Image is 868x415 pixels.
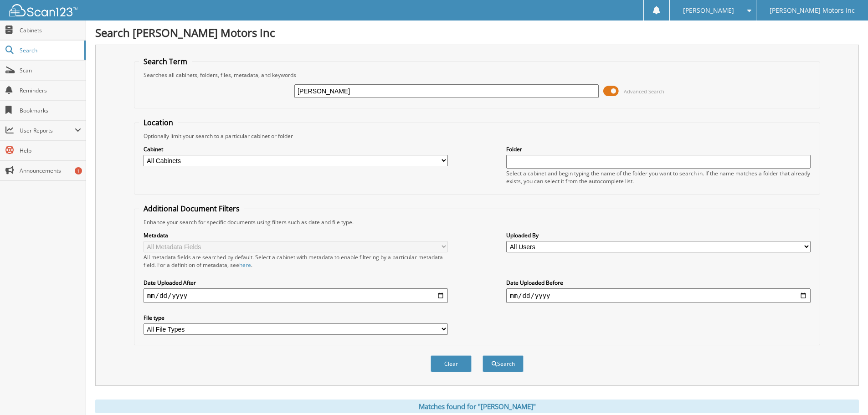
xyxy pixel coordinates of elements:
[20,87,81,94] span: Reminders
[683,8,734,13] span: [PERSON_NAME]
[624,88,664,95] span: Advanced Search
[139,71,815,79] div: Searches all cabinets, folders, files, metadata, and keywords
[20,147,81,154] span: Help
[139,218,815,226] div: Enhance your search for specific documents using filters such as date and file type.
[20,67,81,74] span: Scan
[144,145,448,153] label: Cabinet
[20,26,81,34] span: Cabinets
[144,288,448,303] input: start
[144,279,448,287] label: Date Uploaded After
[144,253,448,269] div: All metadata fields are searched by default. Select a cabinet with metadata to enable filtering b...
[144,231,448,239] label: Metadata
[139,56,192,67] legend: Search Term
[506,169,811,185] div: Select a cabinet and begin typing the name of the folder you want to search in. If the name match...
[20,107,81,114] span: Bookmarks
[506,279,811,287] label: Date Uploaded Before
[239,261,251,269] a: here
[506,145,811,153] label: Folder
[20,167,81,174] span: Announcements
[144,314,448,322] label: File type
[20,127,75,134] span: User Reports
[506,288,811,303] input: end
[770,8,855,13] span: [PERSON_NAME] Motors Inc
[139,204,244,214] legend: Additional Document Filters
[483,355,524,372] button: Search
[139,132,815,140] div: Optionally limit your search to a particular cabinet or folder
[75,167,82,174] div: 1
[9,4,77,16] img: scan123-logo-white.svg
[95,400,859,413] div: Matches found for "[PERSON_NAME]"
[20,46,80,54] span: Search
[506,231,811,239] label: Uploaded By
[139,118,178,128] legend: Location
[431,355,472,372] button: Clear
[95,25,859,40] h1: Search [PERSON_NAME] Motors Inc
